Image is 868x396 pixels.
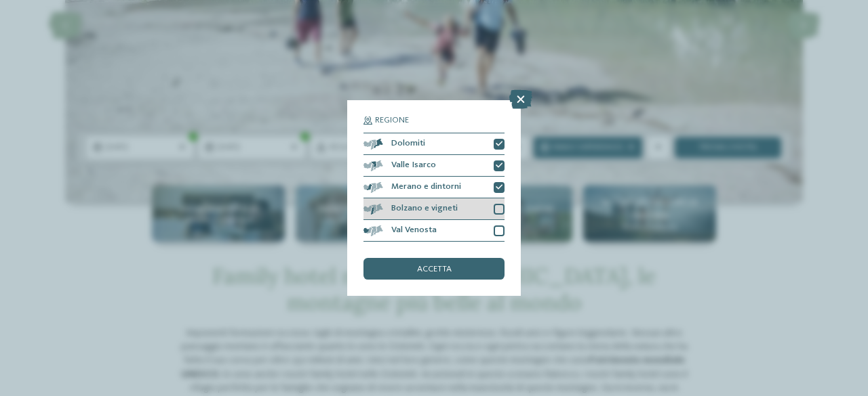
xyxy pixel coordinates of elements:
span: Val Venosta [391,226,437,235]
span: Regione [375,116,409,125]
span: Bolzano e vigneti [391,204,458,213]
span: Dolomiti [391,139,425,148]
span: Merano e dintorni [391,183,461,192]
span: accetta [417,265,452,274]
span: Valle Isarco [391,161,436,170]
